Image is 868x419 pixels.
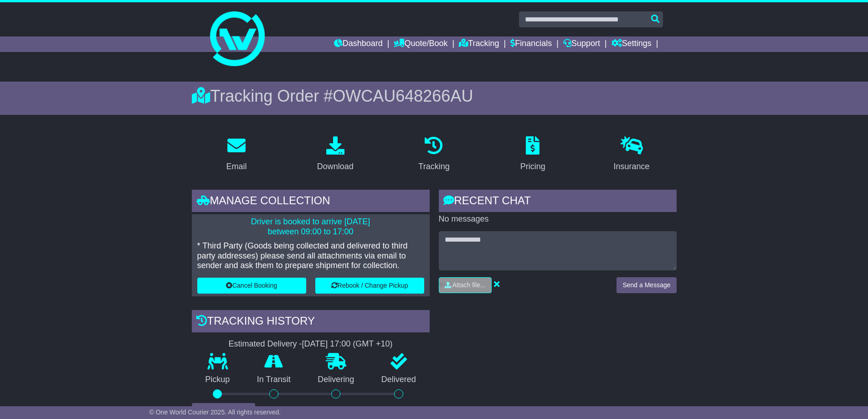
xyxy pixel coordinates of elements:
[304,375,368,385] p: Delivering
[394,36,447,52] a: Quote/Book
[317,160,354,173] div: Download
[520,160,545,173] div: Pricing
[311,133,360,176] a: Download
[608,133,656,176] a: Insurance
[611,36,652,52] a: Settings
[459,36,499,52] a: Tracking
[412,133,455,176] a: Tracking
[439,214,677,224] p: No messages
[302,339,393,349] div: [DATE] 17:00 (GMT +10)
[197,241,424,271] p: * Third Party (Goods being collected and delivered to third party addresses) please send all atta...
[614,160,650,173] div: Insurance
[192,86,677,106] div: Tracking Order #
[197,278,306,294] button: Cancel Booking
[243,375,304,385] p: In Transit
[149,409,281,416] span: © One World Courier 2025. All rights reserved.
[616,277,676,293] button: Send a Message
[333,87,473,105] span: OWCAU648266AU
[226,160,247,173] div: Email
[510,36,552,52] a: Financials
[514,133,551,176] a: Pricing
[563,36,600,52] a: Support
[418,160,449,173] div: Tracking
[192,310,430,335] div: Tracking history
[192,403,255,419] button: View Full Tracking
[197,217,424,237] p: Driver is booked to arrive [DATE] between 09:00 to 17:00
[439,190,677,214] div: RECENT CHAT
[315,278,424,294] button: Rebook / Change Pickup
[192,375,244,385] p: Pickup
[192,190,430,214] div: Manage collection
[220,133,252,176] a: Email
[192,339,430,349] div: Estimated Delivery -
[368,375,430,385] p: Delivered
[334,36,383,52] a: Dashboard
